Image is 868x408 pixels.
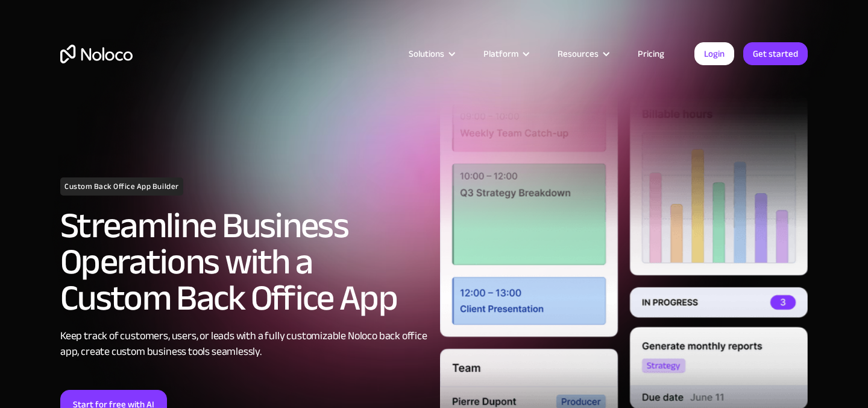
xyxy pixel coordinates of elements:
h2: Streamline Business Operations with a Custom Back Office App [60,208,428,316]
div: Platform [468,46,542,62]
div: Resources [558,46,599,62]
h1: Custom Back Office App Builder [60,177,183,196]
a: Get started [743,42,808,65]
div: Keep track of customers, users, or leads with a fully customizable Noloco back office app, create... [60,328,428,360]
div: Resources [542,46,623,62]
div: Platform [483,46,518,62]
div: Solutions [394,46,468,62]
div: Solutions [409,46,444,62]
a: Pricing [623,46,679,62]
a: home [60,45,133,63]
a: Login [694,42,734,65]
